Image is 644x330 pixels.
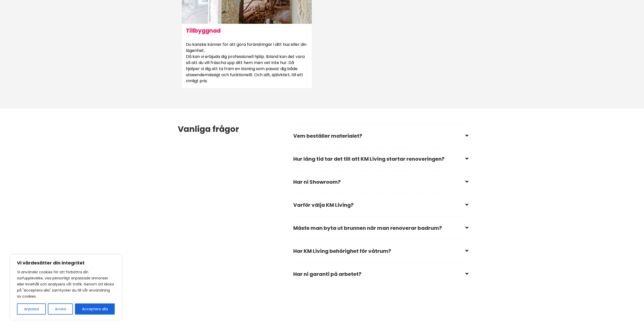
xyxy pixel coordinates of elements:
[48,303,73,315] button: Avvisa
[17,303,46,315] button: Anpassa
[293,129,466,147] h2: Vem beställer materialet?
[293,267,466,285] h2: Har ni garanti på arbetet?
[293,244,466,262] h2: Har KM Living behörighet för våtrum?
[293,175,466,193] h2: Har ni Showroom?
[75,303,115,315] button: Acceptera alla
[182,24,312,37] h6: Tillbyggnad
[17,269,115,299] p: Vi använder cookies för att förbättra din surfupplevelse, visa personligt anpassade annonser elle...
[178,125,293,286] div: Vanliga frågor
[182,37,312,88] p: Du kanske känner för att göra förändringar i ditt hus eller din lägenhet. Då kan vi erbjuda dig p...
[293,152,466,170] h2: Hur lång tid tar det till att KM Living startar renoveringen?
[293,221,466,239] h2: Måste man byta ut brunnen när man renoverar badrum?
[293,198,466,216] h2: Varför välja KM Living?
[17,260,115,266] p: Vi värdesätter din integritet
